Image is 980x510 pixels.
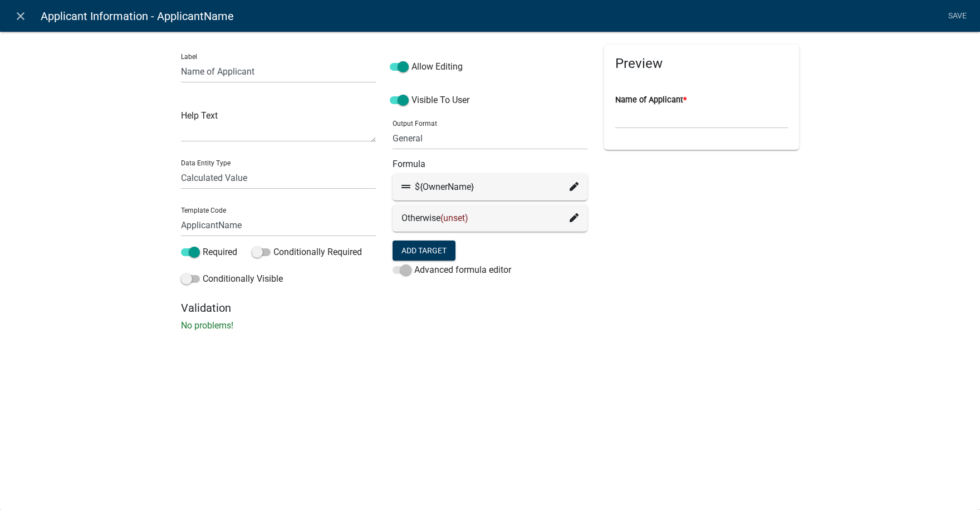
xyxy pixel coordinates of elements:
[390,94,469,107] label: Visible To User
[390,60,463,73] label: Allow Editing
[401,180,579,194] div: ${OwnerName}
[393,241,455,261] button: Add Target
[615,56,788,72] h5: Preview
[440,213,468,223] span: (unset)
[14,9,27,23] i: close
[393,159,587,169] h6: Formula
[401,212,579,225] div: Otherwise
[393,263,511,277] label: Advanced formula editor
[41,5,234,27] span: Applicant Information - ApplicantName
[181,301,799,315] h5: Validation
[181,272,283,286] label: Conditionally Visible
[252,246,362,259] label: Conditionally Required
[615,96,687,104] label: Name of Applicant
[181,319,799,332] p: No problems!
[181,246,237,259] label: Required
